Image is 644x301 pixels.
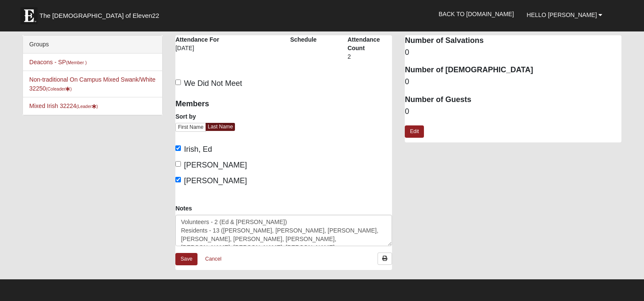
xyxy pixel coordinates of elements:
[378,253,392,265] a: Print Attendance Roster
[29,102,98,109] a: Mixed Irish 32224(Leader)
[29,59,87,65] a: Deacons - SP(Member )
[405,47,621,58] dd: 0
[184,176,247,185] span: [PERSON_NAME]
[347,52,392,67] div: 2
[432,3,520,25] a: Back to [DOMAIN_NAME]
[405,77,621,88] dd: 0
[290,35,317,44] label: Schedule
[175,145,181,151] input: Irish, Ed
[175,35,219,44] label: Attendance For
[66,60,86,65] small: (Member )
[175,44,220,58] div: [DATE]
[46,86,72,91] small: (Coleader )
[206,123,235,131] a: Last Name
[20,7,37,24] img: Eleven22 logo
[175,177,181,182] input: [PERSON_NAME]
[520,4,609,26] a: Hello [PERSON_NAME]
[184,161,247,169] span: [PERSON_NAME]
[175,99,278,109] h4: Members
[175,253,197,265] a: Save
[405,65,621,76] dt: Number of [DEMOGRAPHIC_DATA]
[405,35,621,46] dt: Number of Salvations
[175,112,196,121] label: Sort by
[200,253,227,266] a: Cancel
[527,11,597,18] span: Hello [PERSON_NAME]
[405,125,424,138] a: Edit
[184,79,242,88] span: We Did Not Meet
[405,94,621,105] dt: Number of Guests
[347,35,392,52] label: Attendance Count
[175,161,181,167] input: [PERSON_NAME]
[175,80,181,85] input: We Did Not Meet
[76,104,98,109] small: (Leader )
[40,11,159,20] span: The [DEMOGRAPHIC_DATA] of Eleven22
[175,215,392,246] textarea: Volunteers - 2 (Ed & [PERSON_NAME]) Residents - 13 ([PERSON_NAME], [PERSON_NAME], [PERSON_NAME], ...
[23,36,162,54] div: Groups
[175,123,206,132] a: First Name
[16,3,186,24] a: The [DEMOGRAPHIC_DATA] of Eleven22
[405,106,621,117] dd: 0
[184,145,212,153] span: Irish, Ed
[175,204,192,213] label: Notes
[29,76,155,92] a: Non-traditional On Campus Mixed Swank/White 32250(Coleader)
